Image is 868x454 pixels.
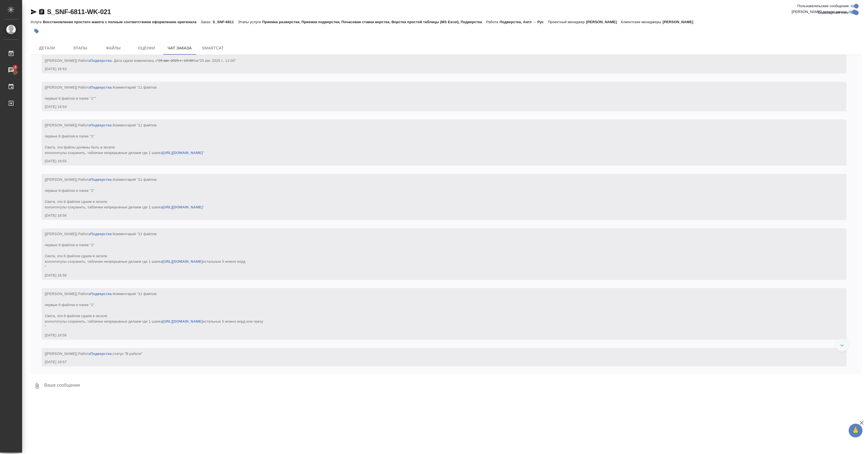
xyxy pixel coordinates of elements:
span: "25 авг. 2025 г., 11:00" [198,59,236,63]
a: 3 [1,63,21,77]
a: Подверстка [90,292,111,296]
span: Комментарий "11 файлов первые 8 файлов в папке "1" Света, эти 6 файлов сдаем в экселе колонтитулы... [45,177,204,209]
a: S_SNF-6811-WK-021 [47,8,111,15]
span: статус "В работе" [113,352,143,356]
p: [PERSON_NAME] [586,20,621,24]
button: Скопировать ссылку [38,9,45,15]
div: [DATE] 16:57 [45,359,827,365]
a: Подверстка [90,85,111,89]
span: [[PERSON_NAME]] Работа . [45,232,245,269]
p: Подверстка, Англ → Рус [500,20,548,24]
p: Клиентские менеджеры [621,20,663,24]
p: S_SNF-6811 [213,20,238,24]
div: [DATE] 16:56 [45,273,827,278]
button: 🙏 [849,424,862,437]
a: [URL][DOMAIN_NAME] [163,205,203,209]
p: Восстановление простого макета с полным соответствием оформлению оригинала [43,20,200,24]
span: [[PERSON_NAME]] Работа . [45,85,157,100]
p: Приемка разверстки, Приемка подверстки, Почасовая ставка верстки, Верстка простой таблицы (MS Exc... [262,20,486,24]
span: 🙏 [851,425,860,436]
span: SmartCat [200,45,226,52]
span: Этапы [67,45,93,52]
a: Подверстка [90,59,111,63]
a: [URL][DOMAIN_NAME] [163,259,203,264]
span: Комментарий "11 файлов первые 8 файлов в папке "1" Света, эти 6 файлов сдаем в экселе колонтитулы... [45,292,263,329]
a: Подверстка [90,123,111,127]
span: [[PERSON_NAME]] Работа . [45,352,143,356]
span: Пользовательские сообщения [797,3,849,9]
a: [URL][DOMAIN_NAME] [163,151,203,155]
span: "25 авг. 2025 г., 10:00" [157,59,194,63]
span: [[PERSON_NAME]] Работа . [45,292,263,329]
p: Услуга [30,20,43,24]
span: Чат заказа [166,45,193,52]
div: [DATE] 16:53 [45,66,827,72]
span: [PERSON_NAME] детали заказа [792,9,847,15]
span: Оценки [133,45,160,52]
div: [DATE] 16:56 [45,333,827,338]
div: [DATE] 16:56 [45,213,827,218]
span: [[PERSON_NAME]] Работа . [45,177,204,209]
div: [DATE] 16:55 [45,158,827,164]
span: Комментарий "11 файлов первые 8 файлов в папке "1" Света, эти 6 файлов сдаем в экселе колонтитулы... [45,232,245,269]
span: Файлы [100,45,127,52]
a: [URL][DOMAIN_NAME] [163,319,203,323]
span: [[PERSON_NAME]] Работа . Дата сдачи изменилась с на [45,59,236,63]
p: Заказ: [201,20,213,24]
button: Добавить тэг [30,25,43,37]
p: Этапы услуги [238,20,262,24]
span: 3 [11,65,19,70]
span: [[PERSON_NAME]] Работа . [45,123,204,155]
p: Проектный менеджер [548,20,586,24]
span: Детали [34,45,60,52]
button: Скопировать ссылку для ЯМессенджера [30,9,37,15]
a: Подверстка [90,352,111,356]
a: Подверстка [90,232,111,236]
span: Оповещения-логи [818,10,849,15]
a: Подверстка [90,177,111,182]
p: [PERSON_NAME] [663,20,697,24]
span: Комментарий "11 файлов первые 8 файлов в папке "1" Света, эти файлы должны быть в экселе колонтит... [45,123,204,155]
p: Работа [486,20,500,24]
div: [DATE] 16:54 [45,104,827,110]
